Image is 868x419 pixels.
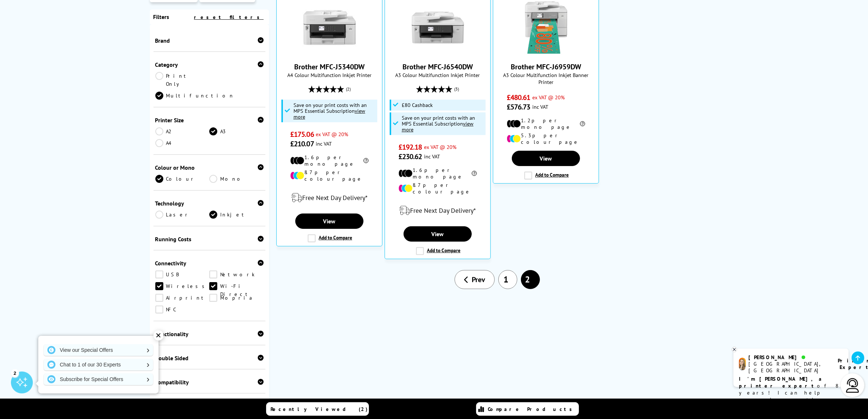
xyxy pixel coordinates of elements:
div: Running Costs [155,235,264,243]
a: Recently Viewed (2) [266,402,369,416]
a: Chat to 1 of our 30 Experts [44,359,153,370]
a: A3 [209,127,264,135]
span: (2) [346,82,351,96]
p: of 8 years! I can help you choose the right product [739,376,843,410]
span: A4 Colour Multifunction Inkjet Printer [280,72,378,78]
li: 5.3p per colour page [507,132,585,145]
u: view more [293,107,365,120]
a: Prev [455,270,495,289]
div: ✕ [153,330,164,341]
span: Save on your print costs with an MPS Essential Subscription [293,101,367,120]
a: Brother MFC-J6540DW [410,49,465,56]
a: View [512,151,580,166]
li: 1.2p per mono page [507,117,585,130]
span: £175.06 [290,130,314,139]
a: Mono [209,175,264,183]
a: View [295,214,363,229]
a: Multifunction [155,92,235,100]
span: A3 Colour Multifunction Inkjet Banner Printer [497,72,595,85]
span: Prev [472,275,485,284]
span: Save on your print costs with an MPS Essential Subscription [402,114,475,133]
span: ex VAT @ 20% [316,131,348,138]
span: Recently Viewed (2) [270,406,368,412]
img: amy-livechat.png [739,358,746,370]
a: A2 [155,127,210,135]
a: Laser [155,211,210,219]
a: Print Only [155,72,210,88]
a: View our Special Offers [44,344,153,356]
span: Compare Products [488,406,576,412]
a: Brother MFC-J5340DW [294,62,365,72]
a: Compare Products [476,402,579,416]
li: 1.6p per mono page [398,167,477,180]
a: Airprint [155,294,210,302]
img: user-headset-light.svg [845,378,860,393]
span: £576.73 [507,102,530,112]
div: Double Sided [155,354,264,362]
a: Brother MFC-J5340DW [302,49,357,56]
span: inc VAT [424,153,440,160]
a: A4 [155,139,210,147]
a: Subscribe for Special Offers [44,373,153,385]
span: £230.62 [398,152,422,161]
label: Add to Compare [416,247,460,255]
a: Wi-Fi Direct [209,282,264,290]
a: reset filters [194,14,264,20]
li: 8.7p per colour page [398,182,477,195]
span: inc VAT [532,103,548,110]
div: Connectivity [155,260,264,267]
span: £192.18 [398,142,422,152]
a: NFC [155,305,210,314]
div: modal_delivery [389,200,487,221]
div: [PERSON_NAME] [749,354,829,361]
b: I'm [PERSON_NAME], a printer expert [739,376,824,389]
span: inc VAT [316,140,332,147]
a: Brother MFC-J6540DW [402,62,473,72]
div: Brand [155,37,264,44]
u: view more [402,120,474,133]
li: 8.7p per colour page [290,169,369,182]
span: A3 Colour Multifunction Inkjet Printer [389,72,487,78]
a: Network [209,270,264,278]
label: Add to Compare [308,234,352,242]
a: Colour [155,175,210,183]
div: Technology [155,200,264,207]
a: Mopria [209,294,264,302]
a: Inkjet [209,211,264,219]
span: £210.07 [290,139,314,149]
div: [GEOGRAPHIC_DATA], [GEOGRAPHIC_DATA] [749,361,829,374]
div: 2 [11,369,19,377]
span: £480.61 [507,93,530,102]
div: Compatibility [155,378,264,386]
span: Filters [153,13,170,20]
a: View [404,226,471,242]
a: 1 [498,270,517,289]
div: modal_delivery [280,188,378,208]
a: Wireless [155,282,210,290]
div: Printer Size [155,116,264,124]
div: Category [155,61,264,68]
div: Colour or Mono [155,164,264,171]
span: ex VAT @ 20% [424,143,456,150]
span: £80 Cashback [402,102,433,108]
label: Add to Compare [524,172,569,180]
a: Brother MFC-J6959DW [519,49,573,56]
span: ex VAT @ 20% [532,94,565,101]
a: USB [155,270,210,278]
span: (3) [455,82,459,96]
li: 1.6p per mono page [290,154,369,167]
div: Functionality [155,330,264,338]
a: Brother MFC-J6959DW [511,62,581,72]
